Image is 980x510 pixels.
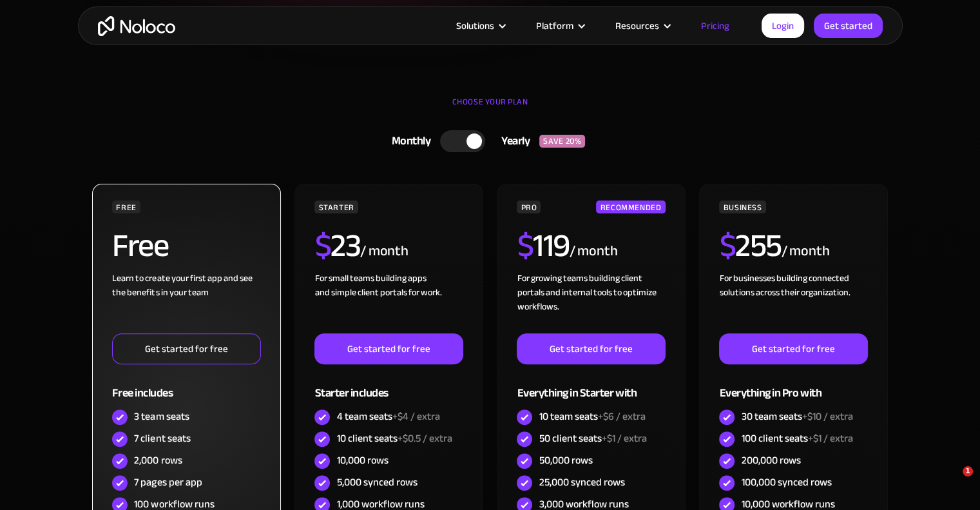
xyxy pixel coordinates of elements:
[936,466,967,497] iframe: Intercom live chat
[517,364,665,406] div: Everything in Starter with
[485,132,539,151] div: Yearly
[719,364,867,406] div: Everything in Pro with
[336,475,417,489] div: 5,000 synced rows
[539,453,592,467] div: 50,000 rows
[112,230,168,262] h2: Free
[536,17,573,34] div: Platform
[134,431,190,446] div: 7 client seats
[360,241,408,262] div: / month
[314,271,463,333] div: For small teams building apps and simple client portals for work. ‍
[314,230,360,262] h2: 23
[596,201,665,213] div: RECOMMENDED
[376,132,441,151] div: Monthly
[112,271,260,333] div: Learn to create your first app and see the benefits in your team ‍
[963,466,973,476] span: 1
[719,271,867,333] div: For businesses building connected solutions across their organization. ‍
[569,241,617,262] div: / month
[539,409,645,424] div: 10 team seats
[336,431,452,446] div: 10 client seats
[456,17,494,34] div: Solutions
[112,333,260,364] a: Get started for free
[397,429,452,448] span: +$0.5 / extra
[722,385,980,475] iframe: Intercom notifications message
[440,17,520,34] div: Solutions
[520,17,599,34] div: Platform
[134,475,202,489] div: 7 pages per app
[134,453,182,467] div: 2,000 rows
[98,16,175,36] a: home
[336,453,388,467] div: 10,000 rows
[517,271,665,333] div: For growing teams building client portals and internal tools to optimize workflows.
[517,333,665,364] a: Get started for free
[597,407,645,426] span: +$6 / extra
[134,409,189,424] div: 3 team seats
[741,475,831,489] div: 100,000 synced rows
[112,201,140,213] div: FREE
[517,201,541,213] div: PRO
[112,364,260,406] div: Free includes
[539,431,646,446] div: 50 client seats
[601,429,646,448] span: +$1 / extra
[392,407,439,426] span: +$4 / extra
[314,215,331,276] span: $
[517,230,569,262] h2: 119
[814,14,883,38] a: Get started
[719,333,867,364] a: Get started for free
[685,17,745,34] a: Pricing
[615,17,659,34] div: Resources
[336,409,439,424] div: 4 team seats
[314,201,358,213] div: STARTER
[314,364,463,406] div: Starter includes
[539,475,624,489] div: 25,000 synced rows
[781,241,829,262] div: / month
[314,333,463,364] a: Get started for free
[719,201,765,213] div: BUSINESS
[517,215,533,276] span: $
[719,230,781,262] h2: 255
[762,14,804,38] a: Login
[91,92,890,124] div: CHOOSE YOUR PLAN
[719,215,735,276] span: $
[599,17,685,34] div: Resources
[539,135,585,148] div: SAVE 20%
